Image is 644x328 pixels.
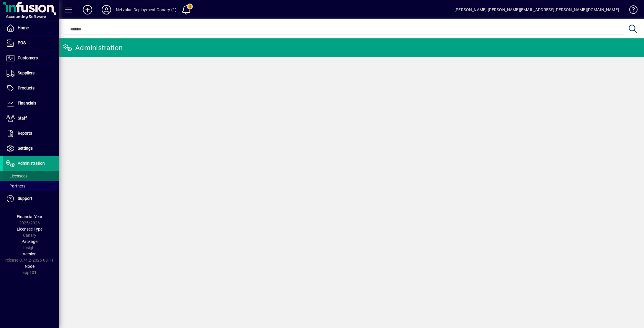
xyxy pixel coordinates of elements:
[63,43,123,53] div: Administration
[3,51,59,66] a: Customers
[3,81,59,96] a: Products
[17,227,42,231] span: Licensee Type
[18,196,32,201] span: Support
[18,116,27,120] span: Staff
[3,141,59,156] a: Settings
[18,40,26,45] span: POS
[97,4,116,15] button: Profile
[25,264,34,269] span: Node
[6,184,25,188] span: Partners
[3,96,59,111] a: Financials
[18,161,45,166] span: Administration
[6,174,27,178] span: Licensees
[23,252,37,256] span: Version
[3,171,59,181] a: Licensees
[17,214,42,219] span: Financial Year
[3,66,59,81] a: Suppliers
[18,86,34,90] span: Products
[3,181,59,191] a: Partners
[454,5,619,14] div: [PERSON_NAME] [PERSON_NAME][EMAIL_ADDRESS][PERSON_NAME][DOMAIN_NAME]
[22,239,37,244] span: Package
[3,36,59,50] a: POS
[18,25,29,30] span: Home
[18,131,32,136] span: Reports
[3,21,59,35] a: Home
[18,71,34,75] span: Suppliers
[3,126,59,141] a: Reports
[3,191,59,206] a: Support
[625,1,637,20] a: Knowledge Base
[78,4,97,15] button: Add
[18,101,36,105] span: Financials
[18,56,38,60] span: Customers
[3,111,59,126] a: Staff
[18,146,33,151] span: Settings
[116,5,177,14] div: Netvalue Deployment Canary (1)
